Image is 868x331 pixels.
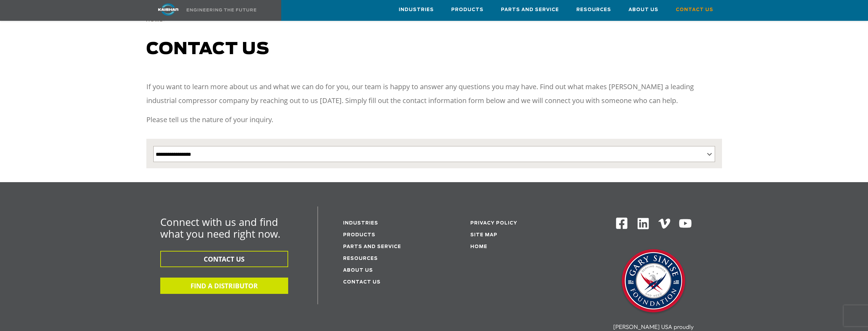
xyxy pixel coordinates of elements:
p: If you want to learn more about us and what we can do for you, our team is happy to answer any qu... [146,80,722,108]
a: Products [451,0,484,19]
a: Resources [576,0,611,19]
img: Engineering the future [187,8,256,11]
a: Contact Us [343,280,381,285]
span: Connect with us and find what you need right now. [160,215,281,240]
button: FIND A DISTRIBUTOR [160,278,288,294]
a: Privacy Policy [470,221,517,226]
span: Products [451,6,484,14]
a: Industries [399,0,434,19]
img: Youtube [679,217,692,230]
span: Parts and Service [501,6,559,14]
span: Industries [399,6,434,14]
p: Please tell us the nature of your inquiry. [146,113,722,127]
span: Resources [576,6,611,14]
span: About Us [628,6,658,14]
a: Parts and Service [501,0,559,19]
a: About Us [343,268,373,273]
span: Contact Us [676,6,713,14]
a: Contact Us [676,0,713,19]
img: Facebook [615,217,628,230]
a: Home [470,245,487,249]
a: About Us [628,0,658,19]
button: CONTACT US [160,251,288,267]
a: Resources [343,256,378,261]
img: Gary Sinise Foundation [619,247,688,316]
a: Industries [343,221,378,226]
a: Parts and service [343,245,401,249]
img: kaishan logo [142,3,194,16]
img: Linkedin [636,217,650,230]
span: Contact us [146,41,269,58]
a: Products [343,233,375,237]
img: Vimeo [658,219,670,229]
a: Site Map [470,233,497,237]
